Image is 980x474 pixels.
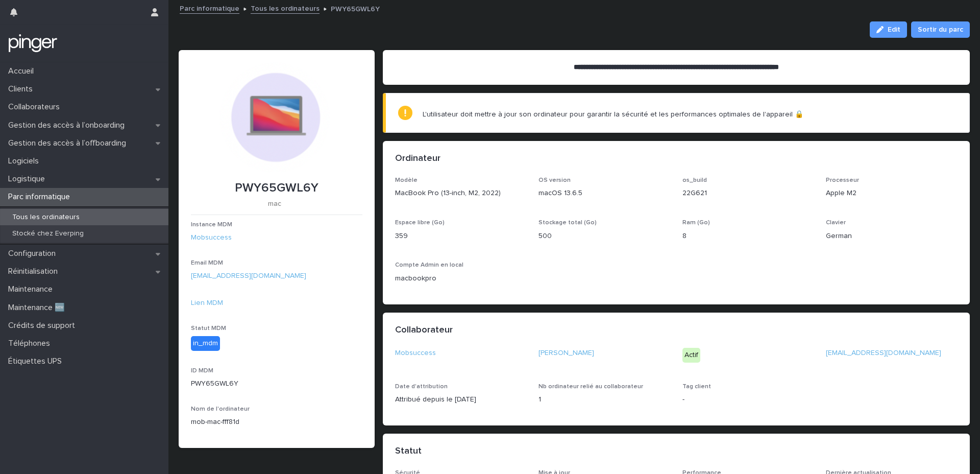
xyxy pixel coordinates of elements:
[395,262,463,268] span: Compte Admin en local
[251,2,320,14] a: Tous les ordinateurs
[4,102,68,112] p: Collaborateurs
[191,200,358,208] p: mac
[395,325,453,336] h2: Collaborateur
[4,174,53,184] p: Logistique
[395,273,527,284] p: macbookpro
[682,220,710,226] span: Ram (Go)
[538,177,571,183] span: OS version
[888,26,900,33] span: Edit
[395,394,527,405] p: Attribué depuis le [DATE]
[395,220,445,226] span: Espace libre (Go)
[682,348,700,363] div: Actif
[395,446,422,457] h2: Statut
[870,21,907,38] button: Edit
[395,153,440,164] h2: Ordinateur
[395,231,527,242] p: 359
[331,3,380,14] p: PWY65GWL6Y
[191,368,213,374] span: ID MDM
[4,357,70,366] p: Étiquettes UPS
[4,303,73,313] p: Maintenance 🆕
[538,394,670,405] p: 1
[826,220,846,226] span: Clavier
[4,213,88,222] p: Tous les ordinateurs
[4,84,41,94] p: Clients
[395,384,448,390] span: Date d'attribution
[4,267,66,276] p: Réinitialisation
[538,348,594,359] a: [PERSON_NAME]
[8,33,58,54] img: mTgBEunGTSyRkCgitkcU
[191,378,362,389] p: PWY65GWL6Y
[682,188,814,199] p: 22G621
[191,299,223,306] a: Lien MDM
[4,192,78,202] p: Parc informatique
[4,121,133,130] p: Gestion des accès à l’onboarding
[682,231,814,242] p: 8
[538,220,597,226] span: Stockage total (Go)
[191,222,232,228] span: Instance MDM
[395,348,436,359] a: Mobsuccess
[911,21,970,38] button: Sortir du parc
[191,325,226,331] span: Statut MDM
[4,66,42,76] p: Accueil
[4,229,92,238] p: Stocké chez Everping
[395,177,418,183] span: Modèle
[538,231,670,242] p: 500
[180,2,239,14] a: Parc informatique
[4,339,58,348] p: Téléphones
[4,249,64,258] p: Configuration
[538,384,643,390] span: Nb ordinateur relié au collaborateur
[826,231,958,242] p: German
[4,321,83,330] p: Crédits de support
[191,181,362,196] p: PWY65GWL6Y
[4,285,61,294] p: Maintenance
[191,406,250,412] span: Nom de l'ordinateur
[538,188,670,199] p: macOS 13.6.5
[4,156,47,166] p: Logiciels
[191,232,232,243] a: Mobsuccess
[826,177,859,183] span: Processeur
[682,384,711,390] span: Tag client
[191,336,220,351] div: in_mdm
[918,25,963,35] span: Sortir du parc
[191,260,223,266] span: Email MDM
[826,188,958,199] p: Apple M2
[395,188,527,199] p: MacBook Pro (13-inch, M2, 2022)
[191,417,362,428] p: mob-mac-fff81d
[191,272,306,279] a: [EMAIL_ADDRESS][DOMAIN_NAME]
[682,177,707,183] span: os_build
[826,349,941,357] a: [EMAIL_ADDRESS][DOMAIN_NAME]
[4,138,134,148] p: Gestion des accès à l’offboarding
[423,110,803,119] p: L'utilisateur doit mettre à jour son ordinateur pour garantir la sécurité et les performances opt...
[682,394,814,405] p: -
